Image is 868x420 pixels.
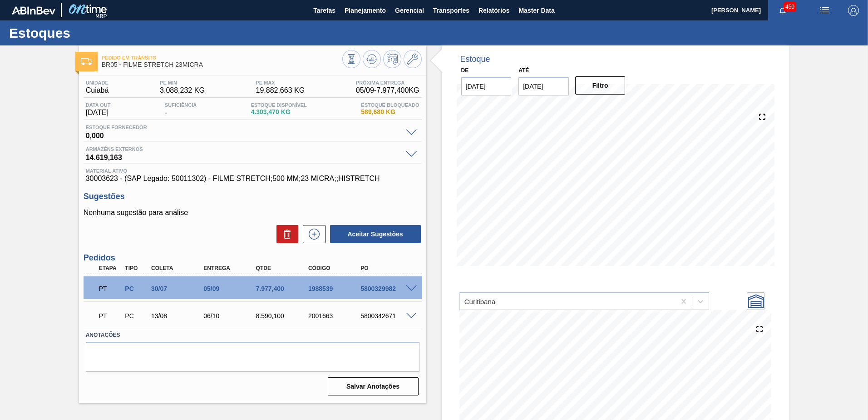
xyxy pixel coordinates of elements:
span: PE MAX [256,80,305,85]
div: Pedido em Trânsito [97,306,124,326]
label: Até [518,67,529,74]
img: Logout [848,5,859,16]
div: Excluir Sugestões [272,225,298,243]
span: Master Data [518,5,554,16]
span: 0,000 [86,130,401,139]
div: Código [306,265,365,271]
div: 13/08/2025 [149,312,207,320]
div: Qtde [254,265,312,271]
span: Estoque Fornecedor [86,125,401,130]
span: 3.088,232 KG [160,86,205,95]
button: Salvar Anotações [328,377,419,395]
span: 19.882,663 KG [256,86,305,95]
span: 4.303,470 KG [251,109,307,115]
span: Data out [86,102,111,108]
div: Curitibana [464,297,495,305]
button: Filtro [575,76,626,95]
div: Pedido de Compra [123,285,150,292]
span: [DATE] [86,109,111,117]
button: Aceitar Sugestões [330,225,421,243]
span: Material ativo [86,168,419,174]
div: 30/07/2025 [149,285,207,292]
span: BR05 - FILME STRETCH 23MICRA [102,61,342,68]
div: Pedido em Trânsito [97,279,124,299]
img: userActions [819,5,830,16]
h3: Pedidos [84,253,422,263]
div: Tipo [123,265,150,271]
span: Armazéns externos [86,146,401,152]
span: Estoque Bloqueado [361,102,419,108]
span: Planejamento [345,5,386,16]
span: Transportes [433,5,469,16]
button: Programar Estoque [383,50,401,68]
p: Nenhuma sugestão para análise [84,209,422,217]
span: PE MIN [160,80,205,85]
div: 5800342671 [358,312,417,320]
input: dd/mm/yyyy [518,77,569,95]
div: 5800329982 [358,285,417,292]
h3: Sugestões [84,192,422,201]
span: Pedido em Trânsito [102,55,342,60]
p: PT [99,312,122,320]
img: TNhmsLtSVTkK8tSr43FrP2fwEKptu5GPRR3wAAAABJRU5ErkJggg== [12,6,55,15]
span: Próxima Entrega [356,80,419,85]
div: PO [358,265,417,271]
div: Etapa [97,265,124,271]
div: 7.977,400 [254,285,312,292]
span: Gerencial [395,5,424,16]
span: Unidade [86,80,109,85]
button: Ir ao Master Data / Geral [404,50,422,68]
div: 1988539 [306,285,365,292]
span: Estoque Disponível [251,102,307,108]
label: Anotações [86,329,419,342]
p: PT [99,285,122,292]
div: Nova sugestão [298,225,325,243]
div: Estoque [460,55,490,64]
div: Pedido de Compra [123,312,150,320]
div: Entrega [201,265,260,271]
img: Ícone [81,58,92,65]
div: 05/09/2025 [201,285,260,292]
span: 589,680 KG [361,109,419,115]
span: Relatórios [478,5,509,16]
button: Visão Geral dos Estoques [342,50,360,68]
label: De [461,67,469,74]
div: 8.590,100 [254,312,312,320]
div: - [163,102,199,117]
button: Atualizar Gráfico [363,50,381,68]
button: Notificações [768,4,797,17]
span: 450 [784,2,796,12]
input: dd/mm/yyyy [461,77,512,95]
span: Tarefas [313,5,335,16]
div: 2001663 [306,312,365,320]
span: Cuiabá [86,86,109,95]
span: 30003623 - (SAP Legado: 50011302) - FILME STRETCH;500 MM;23 MICRA;;HISTRETCH [86,175,419,183]
div: Coleta [149,265,207,271]
div: Aceitar Sugestões [325,224,422,244]
h1: Estoques [9,28,170,38]
span: 14.619,163 [86,152,401,161]
div: 06/10/2025 [201,312,260,320]
span: Suficiência [165,102,197,108]
span: 05/09 - 7.977,400 KG [356,86,419,95]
